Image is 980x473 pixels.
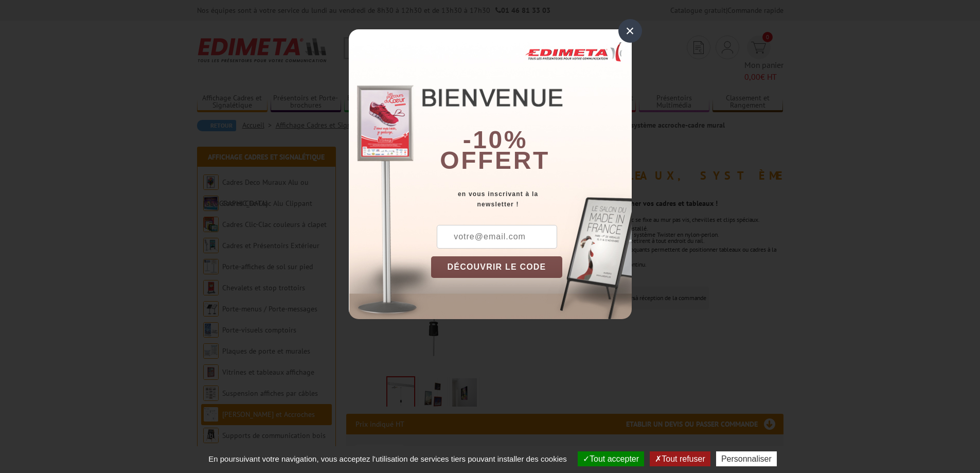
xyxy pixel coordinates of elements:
b: -10% [463,126,528,153]
span: En poursuivant votre navigation, vous acceptez l'utilisation de services tiers pouvant installer ... [203,454,572,463]
input: votre@email.com [437,225,557,249]
button: Tout accepter [578,451,644,466]
button: DÉCOUVRIR LE CODE [431,256,563,278]
div: en vous inscrivant à la newsletter ! [431,189,632,209]
button: Tout refuser [650,451,710,466]
font: offert [440,147,550,174]
div: × [618,19,642,43]
button: Personnaliser (fenêtre modale) [716,451,777,466]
